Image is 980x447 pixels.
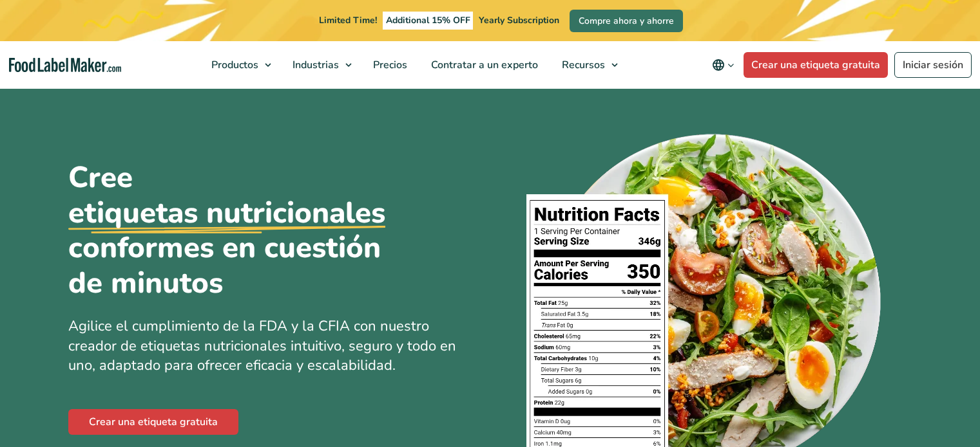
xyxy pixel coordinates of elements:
span: Productos [207,58,260,72]
span: Limited Time! [319,14,377,26]
a: Industrias [281,41,358,89]
h1: Cree conformes en cuestión de minutos [68,160,416,301]
span: Agilice el cumplimiento de la FDA y la CFIA con nuestro creador de etiquetas nutricionales intuit... [68,316,456,376]
u: etiquetas nutricionales [68,196,385,231]
span: Precios [369,58,408,72]
a: Food Label Maker homepage [9,58,121,73]
a: Productos [200,41,278,89]
a: Iniciar sesión [894,52,972,78]
span: Additional 15% OFF [383,12,474,30]
a: Crear una etiqueta gratuita [744,52,888,78]
button: Change language [703,52,744,78]
a: Compre ahora y ahorre [570,10,683,32]
a: Precios [361,41,416,89]
a: Contratar a un experto [419,41,547,89]
span: Contratar a un experto [427,58,539,72]
a: Recursos [550,41,624,89]
span: Yearly Subscription [479,14,559,26]
a: Crear una etiqueta gratuita [68,409,238,435]
span: Recursos [558,58,606,72]
span: Industrias [289,58,340,72]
